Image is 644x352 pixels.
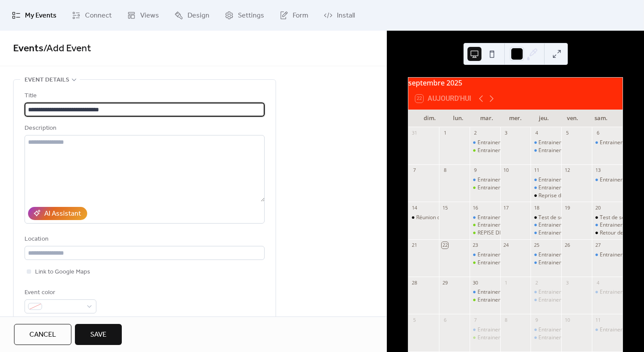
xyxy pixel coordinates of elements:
[533,167,540,174] div: 11
[140,11,159,21] span: Views
[538,229,614,237] div: Entrainement piscine Babylone
[478,334,534,341] div: Entrainement physique
[600,229,635,237] div: Retour des EPI
[411,242,418,249] div: 21
[470,214,500,221] div: Entrainement St-Amand
[470,176,500,184] div: Entrainement St-Amand
[218,4,271,27] a: Settings
[538,326,597,334] div: Entrainement St-Amand
[14,324,71,345] button: Cancel
[564,130,570,136] div: 5
[411,167,418,174] div: 7
[442,204,448,211] div: 15
[25,91,263,101] div: Title
[470,139,500,146] div: Entrainement St-Amand
[44,209,81,219] div: AI Assistant
[43,39,91,58] span: / Add Event
[293,11,308,21] span: Form
[538,221,597,229] div: Entrainement St-Amand
[501,110,530,127] div: mer.
[411,279,418,286] div: 28
[472,316,479,323] div: 7
[538,259,614,267] div: Entrainement piscine Babylone
[538,184,614,192] div: Entrainement piscine Babylone
[470,251,500,259] div: Entrainement St-Amand
[600,214,641,221] div: Test de sélection
[587,110,616,127] div: sam.
[188,11,209,21] span: Design
[592,288,623,296] div: Entrainement piscine Babylone
[531,326,561,334] div: Entrainement St-Amand
[531,296,561,304] div: Entrainement piscine Babylone
[564,204,570,211] div: 19
[503,167,510,174] div: 10
[25,288,95,298] div: Event color
[85,11,112,21] span: Connect
[415,110,444,127] div: dim.
[594,167,601,174] div: 13
[538,147,614,154] div: Entrainement piscine Babylone
[564,279,570,286] div: 3
[538,192,604,199] div: Reprise des entrainements
[592,176,623,184] div: Entrainement piscine Babylone
[538,296,614,304] div: Entrainement piscine Babylone
[411,316,418,323] div: 5
[531,251,561,259] div: Entrainement St-Amand
[470,326,500,334] div: Entrainement St-Amand
[472,242,479,249] div: 23
[28,207,87,220] button: AI Assistant
[478,251,536,259] div: Entrainement St-Amand
[531,214,561,221] div: Test de sélection
[503,130,510,136] div: 3
[35,267,90,277] span: Link to Google Maps
[65,4,118,27] a: Connect
[531,192,561,199] div: Reprise des entrainements
[337,11,355,21] span: Install
[478,176,536,184] div: Entrainement St-Amand
[564,316,570,323] div: 10
[273,4,315,27] a: Form
[478,288,536,296] div: Entrainement St-Amand
[25,75,69,85] span: Event details
[531,334,561,341] div: Entrainement piscine Babylone
[25,123,263,134] div: Description
[503,242,510,249] div: 24
[531,147,561,154] div: Entrainement piscine Babylone
[408,214,439,221] div: Réunion d'information
[531,139,561,146] div: Entrainement St-Amand
[472,204,479,211] div: 16
[538,288,597,296] div: Entrainement St-Amand
[29,330,56,340] span: Cancel
[594,279,601,286] div: 4
[531,176,561,184] div: Entrainement St-Amand
[411,204,418,211] div: 14
[472,167,479,174] div: 9
[473,110,501,127] div: mar.
[538,334,614,341] div: Entrainement piscine Babylone
[442,130,448,136] div: 1
[470,334,500,341] div: Entrainement physique
[533,279,540,286] div: 2
[5,4,63,27] a: My Events
[444,110,472,127] div: lun.
[120,4,166,27] a: Views
[442,167,448,174] div: 8
[13,39,43,58] a: Events
[25,234,263,245] div: Location
[538,176,597,184] div: Entrainement St-Amand
[531,184,561,192] div: Entrainement piscine Babylone
[442,279,448,286] div: 29
[594,242,601,249] div: 27
[442,242,448,249] div: 22
[592,326,623,334] div: Entrainement piscine Babylone
[408,78,623,88] div: septembre 2025
[594,204,601,211] div: 20
[478,259,534,267] div: Entrainement physique
[592,251,623,259] div: Entrainement piscine Babylone
[478,229,573,237] div: REPISE DES ENTRAINEMENT PHYSIQUE
[25,11,57,21] span: My Events
[238,11,264,21] span: Settings
[470,147,500,154] div: Entrainement physique
[564,242,570,249] div: 26
[592,214,623,221] div: Test de sélection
